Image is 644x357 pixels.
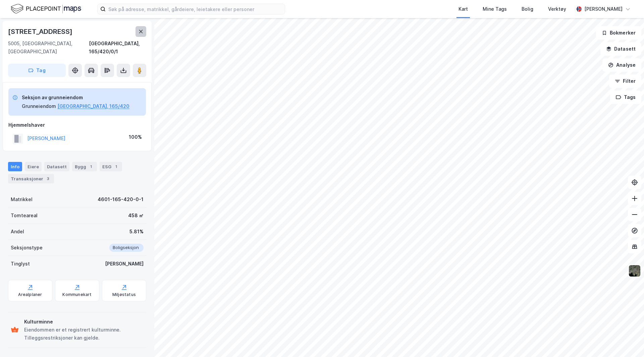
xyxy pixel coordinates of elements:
input: Søk på adresse, matrikkel, gårdeiere, leietakere eller personer [106,4,285,14]
div: Grunneiendom [22,102,56,110]
div: 5005, [GEOGRAPHIC_DATA], [GEOGRAPHIC_DATA] [8,40,89,56]
div: 1 [113,163,119,170]
div: Info [8,162,22,171]
div: 3 [45,175,51,182]
button: Filter [609,74,641,88]
button: Datasett [600,42,641,56]
div: 458 ㎡ [128,212,144,220]
button: Tag [8,64,66,77]
div: Tinglyst [11,260,30,268]
div: Seksjon av grunneiendom [22,94,129,102]
div: 4601-165-420-0-1 [98,195,144,203]
div: Kontrollprogram for chat [610,325,644,357]
div: [PERSON_NAME] [105,260,144,268]
div: Kulturminne [24,318,144,326]
div: Verktøy [548,5,566,13]
div: 5.81% [129,228,144,236]
iframe: Chat Widget [610,325,644,357]
div: Seksjonstype [11,244,43,252]
button: Analyse [602,58,641,72]
div: Miljøstatus [112,292,136,297]
div: 1 [88,163,94,170]
div: Eiere [25,162,42,171]
div: Tomteareal [11,212,38,220]
img: logo.f888ab2527a4732fd821a326f86c7f29.svg [11,3,81,15]
div: Matrikkel [11,195,33,203]
div: Kommunekart [62,292,92,297]
div: Bolig [522,5,533,13]
button: Bokmerker [596,26,641,40]
div: 100% [129,133,142,141]
div: Eiendommen er et registrert kulturminne. Tilleggsrestriksjoner kan gjelde. [24,326,144,342]
div: [GEOGRAPHIC_DATA], 165/420/0/1 [89,40,146,56]
div: ESG [100,162,122,171]
div: Transaksjoner [8,174,54,183]
div: Mine Tags [483,5,507,13]
button: [GEOGRAPHIC_DATA], 165/420 [57,102,129,110]
img: 9k= [628,264,641,277]
div: Bygg [72,162,97,171]
div: [STREET_ADDRESS] [8,26,74,37]
button: Tags [610,91,641,104]
div: Andel [11,228,24,236]
div: [PERSON_NAME] [584,5,623,13]
div: Hjemmelshaver [8,121,146,129]
div: Datasett [44,162,69,171]
div: Arealplaner [18,292,42,297]
div: Kart [459,5,468,13]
